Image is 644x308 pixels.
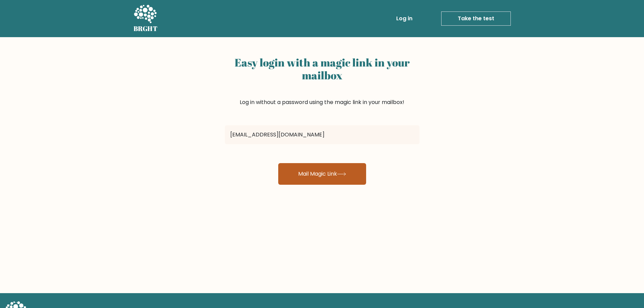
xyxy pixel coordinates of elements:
[225,56,420,82] h2: Easy login with a magic link in your mailbox
[393,12,415,25] a: Log in
[225,53,420,123] div: Log in without a password using the magic link in your mailbox!
[441,11,511,26] a: Take the test
[134,3,158,34] a: BRGHT
[134,25,158,33] h5: BRGHT
[278,163,366,185] button: Mail Magic Link
[225,125,420,144] input: Email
